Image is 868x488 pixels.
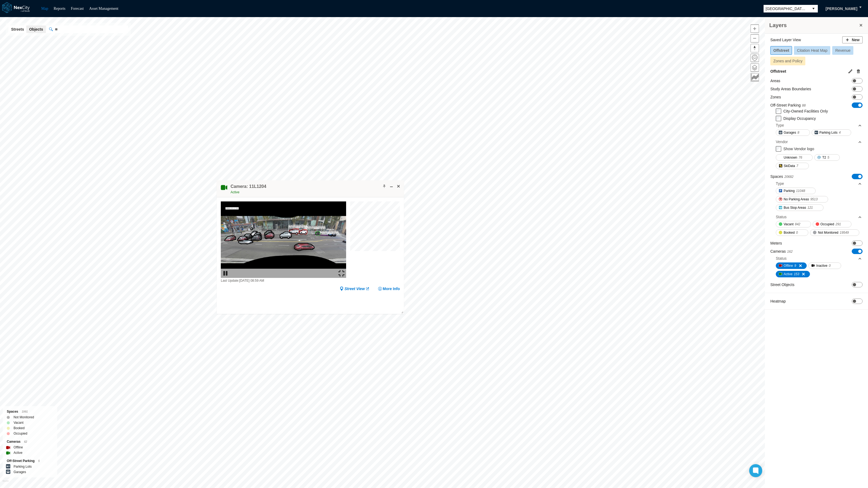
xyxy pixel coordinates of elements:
[24,440,27,443] span: 62
[784,221,793,227] span: Vacant
[796,188,805,194] span: 11048
[784,155,797,160] span: Unknown
[839,130,841,135] span: 4
[818,230,838,235] span: Not Monitored
[796,163,798,169] span: 7
[832,46,853,55] button: Revenue
[776,139,788,145] div: Vendor
[776,256,787,261] div: Status
[766,6,807,11] span: [GEOGRAPHIC_DATA][PERSON_NAME]
[14,450,23,455] label: Active
[797,130,799,135] span: 8
[842,36,863,43] button: New
[784,175,793,179] span: 20682
[770,174,793,179] label: Spaces
[787,250,793,253] span: 162
[8,25,27,33] button: Streets
[770,298,786,304] label: Heatmap
[776,204,824,211] button: Bus Stop Areas121
[812,129,851,136] button: Parking Lots4
[770,240,782,246] label: Meters
[14,431,27,436] label: Occupied
[796,230,798,235] span: 0
[38,460,40,463] span: 5
[810,229,859,236] button: Not Monitored19549
[231,184,266,190] h4: Double-click to make header text selectable
[776,181,784,186] div: Type
[7,458,53,464] div: Off-Street Parking
[814,154,840,161] button: T25
[773,48,789,53] span: Offstreet
[776,271,810,277] button: Active153
[776,121,862,129] div: Type
[816,263,827,268] span: Inactive
[784,205,806,210] span: Bus Stop Areas
[840,230,849,235] span: 19549
[383,286,400,291] span: More Info
[7,409,53,415] div: Spaces
[14,415,34,420] label: Not Monitored
[797,48,827,53] span: Citation Heat Map
[770,69,786,74] label: Offstreet
[773,59,802,63] span: Zones and Policy
[783,109,828,113] label: City-Owned Facilities Only
[41,7,48,11] a: Map
[776,254,862,262] div: Status
[231,184,266,195] div: Double-click to make header text selectable
[770,86,811,92] label: Study Areas Boundaries
[7,439,53,445] div: Cameras
[751,54,759,62] button: Home
[2,480,9,486] a: Mapbox homepage
[344,286,365,291] span: Street View
[810,197,818,202] span: 9513
[770,78,780,84] label: Areas
[770,102,806,108] label: Off-Street Parking
[783,147,814,151] label: Show Vendor logo
[231,190,240,194] span: Active
[776,262,807,269] button: Offline9
[784,163,795,169] span: SkiData
[852,37,860,43] span: New
[820,4,863,13] button: [PERSON_NAME]
[751,24,759,33] button: Zoom in
[784,130,796,135] span: Garages
[29,27,43,32] span: Objects
[795,221,800,227] span: 842
[784,197,809,202] span: No Parking Areas
[776,213,862,221] div: Status
[826,6,857,11] span: [PERSON_NAME]
[89,7,119,11] a: Asset Management
[776,129,810,136] button: Garages8
[751,34,759,42] span: Zoom out
[26,25,46,33] button: Objects
[784,271,793,277] span: Active
[14,464,32,469] label: Parking Lots
[14,469,26,475] label: Garages
[14,425,25,431] label: Booked
[813,221,852,227] button: Occupied291
[822,155,826,160] span: T2
[799,155,802,160] span: 76
[821,221,834,227] span: Occupied
[776,221,811,227] button: Vacant842
[794,271,799,277] span: 153
[776,154,813,161] button: Unknown76
[751,44,759,52] span: Reset bearing to north
[222,270,229,277] img: play
[783,116,816,121] label: Display Occupancy
[378,286,400,291] button: More Info
[776,163,809,169] button: SkiData7
[770,94,781,100] label: Zones
[819,130,838,135] span: Parking Lots
[776,138,862,146] div: Vendor
[338,270,345,277] img: expand
[784,263,793,268] span: Offline
[221,201,346,278] img: video
[776,188,816,194] button: Parking11048
[776,214,787,220] div: Status
[14,445,23,450] label: Offline
[808,262,841,269] button: Inactive0
[829,263,831,268] span: 0
[794,46,830,55] button: Citation Heat Map
[827,155,829,160] span: 5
